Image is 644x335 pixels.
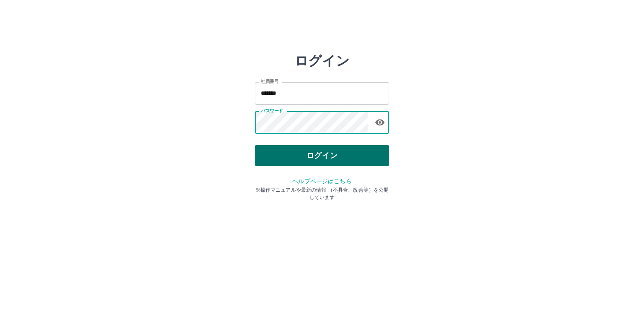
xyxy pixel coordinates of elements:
[261,78,278,85] label: 社員番号
[255,145,389,166] button: ログイン
[261,108,283,114] label: パスワード
[295,53,350,69] h2: ログイン
[292,178,351,184] a: ヘルプページはこちら
[255,186,389,201] p: ※操作マニュアルや最新の情報 （不具合、改善等）を公開しています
